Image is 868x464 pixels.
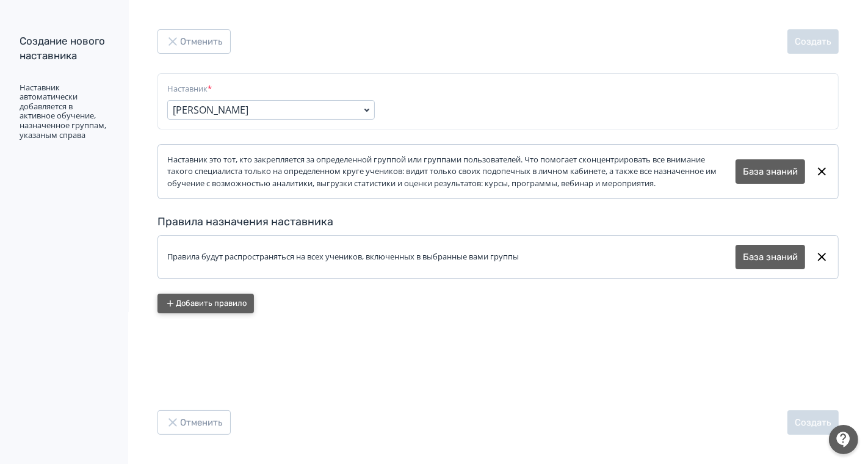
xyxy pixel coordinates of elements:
div: Наставник это тот, кто закрепляется за определенной группой или группами пользователей. Что помог... [167,154,736,190]
button: Создать [787,29,839,54]
div: [PERSON_NAME] [173,103,248,117]
button: Добавить правило [157,294,254,313]
button: Отменить [157,410,231,435]
button: Создать [787,410,839,435]
div: Правила назначения наставника [157,214,333,230]
a: База знаний [743,165,798,179]
button: База знаний [736,245,805,269]
label: Наставник [167,83,212,95]
div: Правила будут распространяться на всех учеников, включенных в выбранные вами группы [167,251,519,263]
div: Наставник автоматически добавляется в активное обучение, назначенное группам, указаным справа [20,83,106,140]
button: Отменить [157,29,231,54]
div: Создание нового наставника [20,34,106,63]
button: База знаний [736,159,805,184]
